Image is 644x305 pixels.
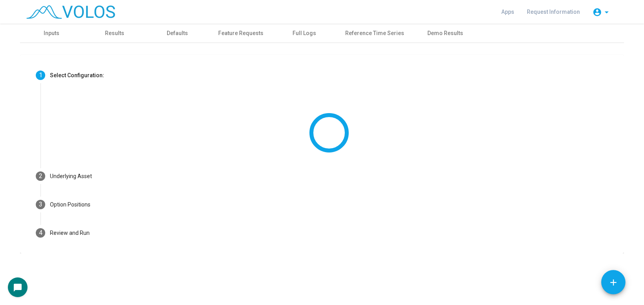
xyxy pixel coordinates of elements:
[592,7,602,17] mat-icon: account_circle
[50,71,104,80] div: Select Configuration:
[345,29,404,37] div: Reference Time Series
[602,7,611,17] mat-icon: arrow_drop_down
[39,201,42,208] span: 3
[608,277,618,288] mat-icon: add
[527,9,580,15] span: Request Information
[293,29,316,37] div: Full Logs
[13,283,22,292] mat-icon: chat_bubble
[601,270,626,294] button: Add icon
[39,229,42,236] span: 4
[167,29,188,37] div: Defaults
[427,29,463,37] div: Demo Results
[495,5,521,19] a: Apps
[50,172,92,180] div: Underlying Asset
[105,29,124,37] div: Results
[50,229,90,237] div: Review and Run
[521,5,586,19] a: Request Information
[501,9,514,15] span: Apps
[39,71,42,79] span: 1
[218,29,263,37] div: Feature Requests
[44,29,59,37] div: Inputs
[39,172,42,180] span: 2
[50,201,90,209] div: Option Positions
